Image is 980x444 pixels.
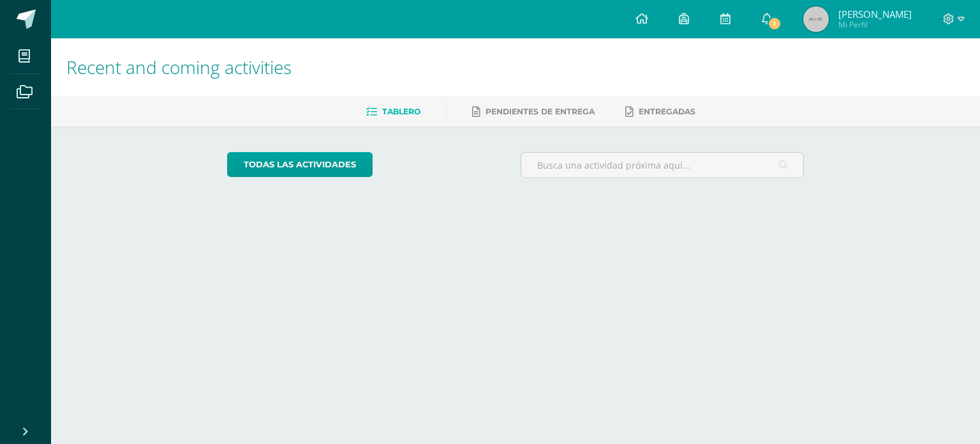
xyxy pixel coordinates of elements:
[366,102,420,122] a: Tablero
[767,17,781,31] span: 1
[66,55,292,79] span: Recent and coming activities
[382,107,420,116] span: Tablero
[625,102,695,122] a: Entregadas
[838,19,912,30] span: Mi Perfil
[639,107,695,116] span: Entregadas
[838,8,912,20] span: [PERSON_NAME]
[486,107,595,116] span: Pendientes de entrega
[472,102,595,122] a: Pendientes de entrega
[803,6,829,32] img: 45x45
[521,153,804,178] input: Busca una actividad próxima aquí...
[227,152,373,177] a: todas las Actividades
